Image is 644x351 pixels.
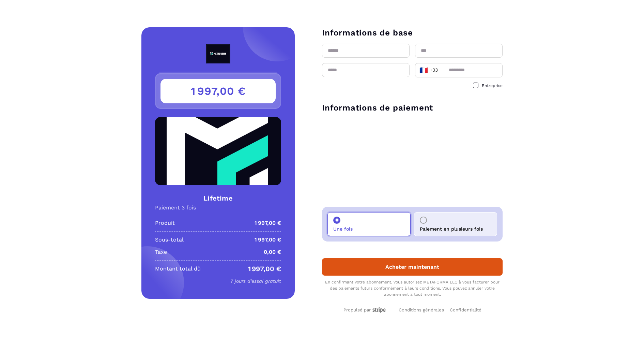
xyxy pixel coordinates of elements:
span: +33 [419,65,439,75]
p: 7 jours d'essai gratuit [155,277,281,285]
p: 0,00 € [264,248,281,256]
p: Paiement en plusieurs fois [420,226,483,232]
span: 🇫🇷 [419,65,428,75]
a: Confidentialité [450,306,481,313]
p: Sous-total [155,236,184,244]
button: Acheter maintenant [322,258,503,276]
h3: 1 997,00 € [160,79,276,103]
h3: Informations de paiement [322,102,503,113]
img: logo [190,44,246,63]
a: Propulsé par [343,306,387,313]
div: Propulsé par [343,307,387,313]
img: Product Image [155,117,281,185]
input: Search for option [440,65,441,75]
p: 1 997,00 € [248,265,281,273]
h3: Informations de base [322,27,503,38]
a: Conditions générales [399,306,447,313]
span: Confidentialité [450,307,481,312]
span: Entreprise [482,83,503,88]
div: Search for option [415,63,443,77]
div: Paiement 3 fois [155,204,281,211]
div: En confirmant votre abonnement, vous autorisez METAFORMA LLC à vous facturer pour des paiements f... [322,279,503,297]
p: Produit [155,219,175,227]
p: 1 997,00 € [255,219,281,227]
p: 1 997,00 € [255,236,281,244]
p: Une fois [333,226,353,232]
iframe: Cadre de saisie sécurisé pour le paiement [321,117,504,200]
h4: Lifetime [155,193,281,203]
span: Conditions générales [399,307,444,312]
